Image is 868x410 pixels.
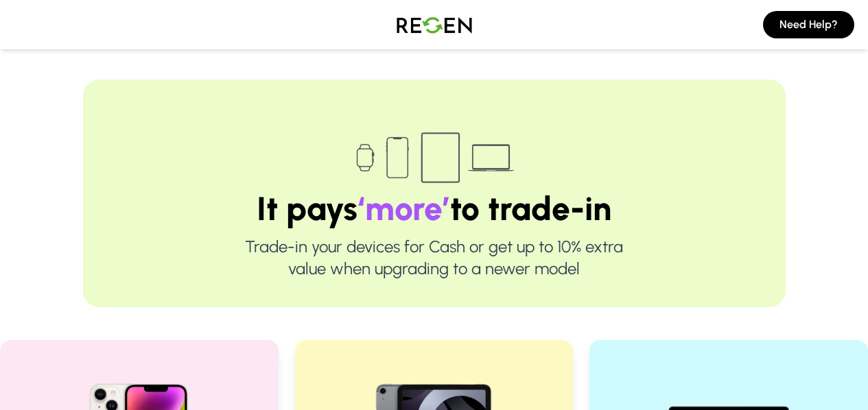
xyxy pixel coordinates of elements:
[763,11,854,38] button: Need Help?
[127,192,742,225] h1: It pays to trade-in
[349,123,520,192] img: Trade-in devices
[127,236,742,280] p: Trade-in your devices for Cash or get up to 10% extra value when upgrading to a newer model
[357,189,450,228] span: ‘more’
[386,5,482,44] img: Logo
